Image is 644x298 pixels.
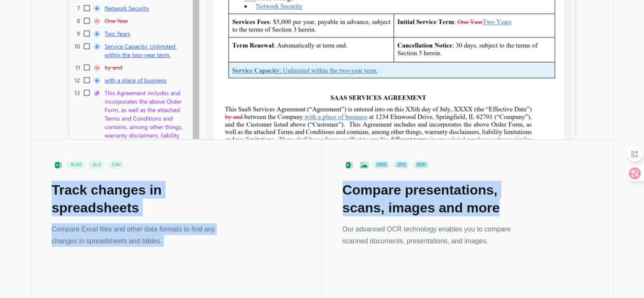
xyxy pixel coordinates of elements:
[66,161,85,169] span: .XLSX
[52,181,322,217] h2: Track changes in spreadsheets
[343,223,533,247] p: Our advanced OCR technology enables you to compare scanned documents, presentations, and images.
[393,161,409,169] span: .JPG
[108,161,124,169] span: .CSV
[52,223,242,247] p: Compare Excel files and other data formats to find any changes in spreadsheets and tables.
[343,181,613,217] h2: Compare presentations, scans, images and more
[88,161,104,169] span: .XLS
[373,161,390,169] span: .PNG
[412,161,429,169] span: .PDF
